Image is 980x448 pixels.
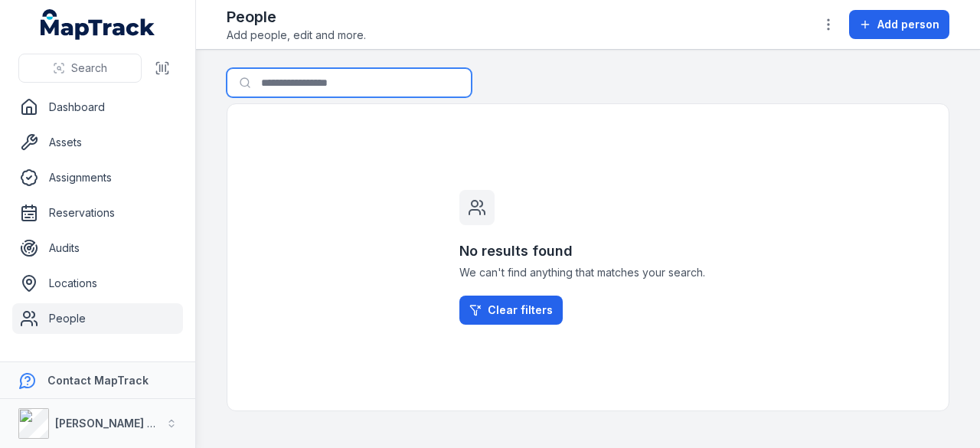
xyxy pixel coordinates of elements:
[55,417,181,430] strong: [PERSON_NAME] Group
[227,6,366,28] h2: People
[12,127,183,158] a: Assets
[71,60,107,76] span: Search
[12,233,183,263] a: Audits
[18,54,142,83] button: Search
[459,296,563,325] a: Clear filters
[459,240,717,262] h3: No results found
[12,303,183,334] a: People
[459,265,717,280] span: We can't find anything that matches your search.
[12,268,183,299] a: Locations
[227,28,366,43] span: Add people, edit and more.
[47,374,149,387] strong: Contact MapTrack
[12,92,183,123] a: Dashboard
[12,198,183,228] a: Reservations
[877,17,939,32] span: Add person
[849,10,949,39] button: Add person
[41,9,155,40] a: MapTrack
[12,162,183,193] a: Assignments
